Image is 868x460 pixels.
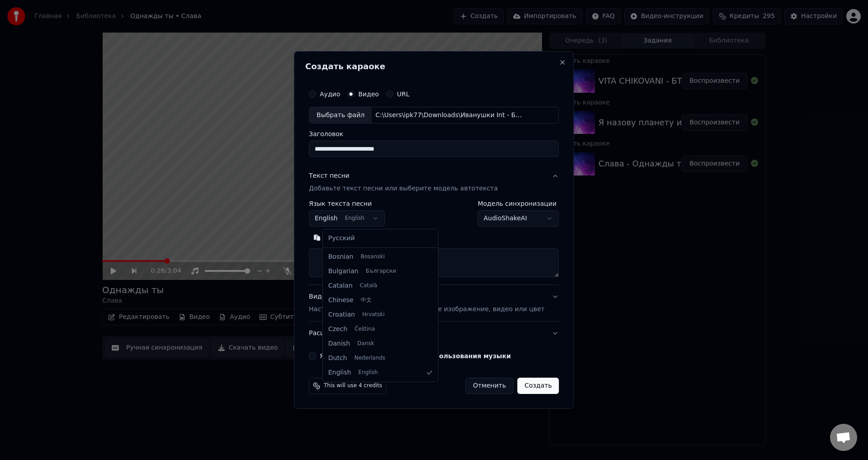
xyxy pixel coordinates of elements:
[359,369,378,376] span: English
[361,253,385,261] span: Bosanski
[360,282,377,289] span: Català
[361,297,372,304] span: 中文
[328,234,355,243] span: Русский
[328,281,353,290] span: Catalan
[354,326,375,333] span: Čeština
[328,252,354,261] span: Bosnian
[354,355,385,362] span: Nederlands
[328,296,354,305] span: Chinese
[328,339,350,348] span: Danish
[366,268,396,275] span: Български
[328,310,355,319] span: Croatian
[328,354,347,363] span: Dutch
[328,267,359,276] span: Bulgarian
[328,325,347,334] span: Czech
[362,311,385,318] span: Hrvatski
[328,368,351,377] span: English
[357,340,374,347] span: Dansk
